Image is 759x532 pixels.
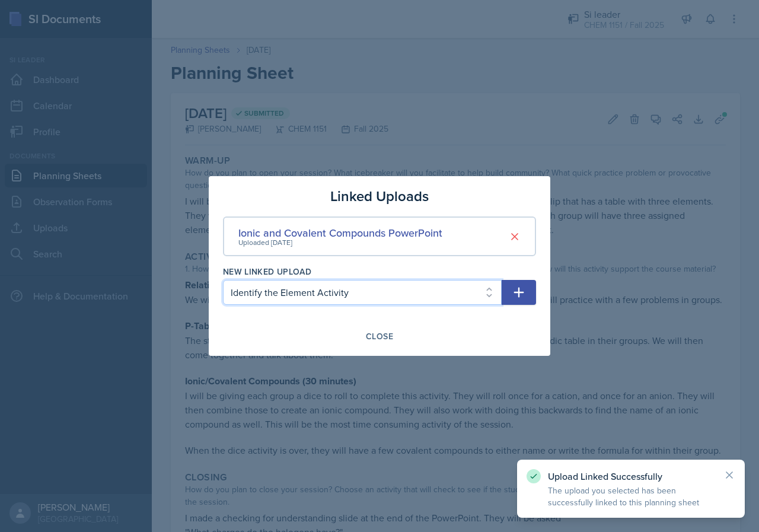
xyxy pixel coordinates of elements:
p: Upload Linked Successfully [548,470,714,482]
div: Uploaded [DATE] [238,237,442,248]
label: New Linked Upload [223,266,311,278]
h3: Linked Uploads [330,186,429,207]
div: Ionic and Covalent Compounds PowerPoint [238,225,442,241]
button: Close [358,326,401,346]
div: Close [366,332,393,341]
p: The upload you selected has been successfully linked to this planning sheet [548,485,714,508]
